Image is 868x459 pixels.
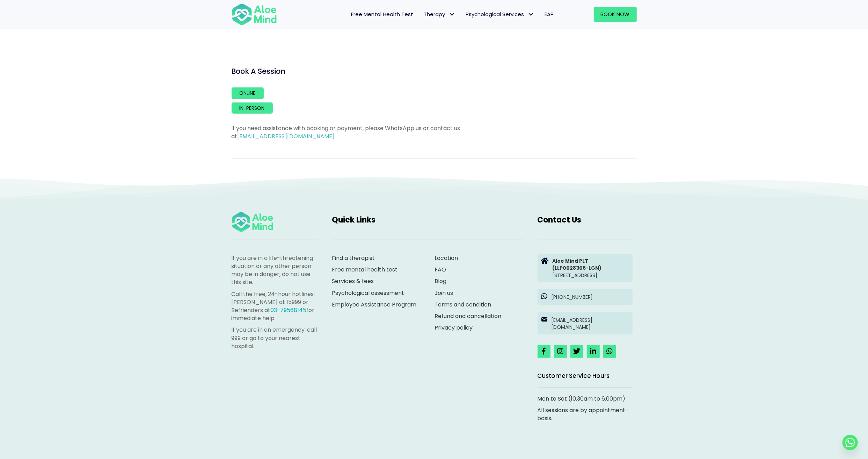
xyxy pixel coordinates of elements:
[286,7,559,22] nav: Menu
[332,266,398,274] a: Free mental health test
[435,312,502,320] a: Refund and cancellation
[538,395,633,403] p: Mon to Sat (10.30am to 6.00pm)
[332,214,376,225] span: Quick Links
[552,294,629,301] p: [PHONE_NUMBER]
[232,254,318,287] p: If you are in a life-threatening situation or any other person may be in danger, do not use this ...
[435,301,491,309] a: Terms and condition
[346,7,419,22] a: Free Mental Health Test
[461,7,540,22] a: Psychological ServicesPsychological Services: submenu
[538,372,610,380] span: Customer Service Hours
[332,254,375,262] a: Find a therapist
[238,132,335,140] a: [EMAIL_ADDRESS][DOMAIN_NAME]
[553,264,602,271] strong: (LLP0028306-LGN)
[538,254,633,282] a: Aloe Mind PLT(LLP0028306-LGN)[STREET_ADDRESS]
[351,10,414,18] span: Free Mental Health Test
[232,211,273,233] img: Aloe mind Logo
[601,10,630,18] span: Book Now
[332,301,417,309] a: Employee Assistance Program
[232,290,318,323] p: Call the free, 24-hour hotlines: [PERSON_NAME] at 15999 or Befrienders at for immediate help.
[332,277,374,285] a: Services & fees
[232,103,273,114] a: In-person
[435,289,453,297] a: Join us
[538,289,633,305] a: [PHONE_NUMBER]
[419,7,461,22] a: TherapyTherapy: submenu
[435,277,447,285] a: Blog
[232,326,318,350] p: If you are in an emergency, call 999 or go to your nearest hospital.
[553,257,589,264] strong: Aloe Mind PLT
[435,324,473,332] a: Privacy policy
[843,435,858,450] a: Whatsapp
[232,66,286,76] span: Book A Session
[232,87,264,99] a: Online
[538,406,633,422] p: All sessions are by appointment-basis.
[553,257,629,279] p: [STREET_ADDRESS]
[435,254,458,262] a: Location
[332,289,404,297] a: Psychological assessment
[538,214,582,225] span: Contact Us
[545,10,554,18] span: EAP
[232,124,498,140] p: If you need assistance with booking or payment, please WhatsApp us or contact us at .
[232,3,277,26] img: Aloe mind Logo
[424,10,455,18] span: Therapy
[435,266,446,274] a: FAQ
[594,7,637,22] a: Book Now
[271,306,307,314] a: 03-79568145
[447,9,457,20] span: Therapy: submenu
[466,10,534,18] span: Psychological Services
[526,9,536,20] span: Psychological Services: submenu
[552,317,629,331] p: [EMAIL_ADDRESS][DOMAIN_NAME]
[538,312,633,334] a: [EMAIL_ADDRESS][DOMAIN_NAME]
[540,7,559,22] a: EAP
